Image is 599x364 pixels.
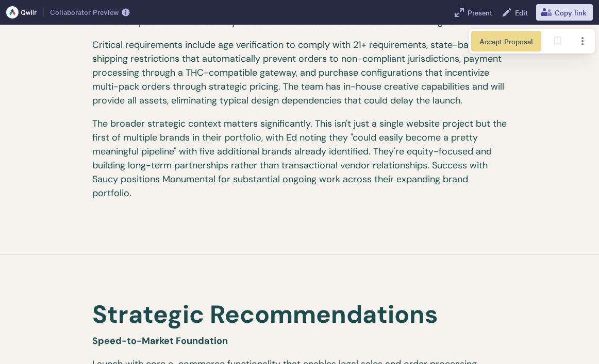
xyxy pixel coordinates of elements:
[572,31,593,51] button: Page options
[92,38,507,117] p: Critical requirements include age verification to comply with 21+ requirements, state-based shipp...
[92,298,438,331] span: Strategic Recommendations
[92,335,228,347] span: Speed-to-Market Foundation
[465,8,492,16] span: Present
[479,36,533,47] span: Accept Proposal
[120,6,132,19] button: More info
[2,4,41,21] button: Qwilr logo
[496,4,532,21] a: Edit
[92,117,507,210] p: The broader strategic context matters significantly. This isn't just a single website project but...
[536,4,593,21] button: Copy link
[50,8,119,17] span: Collaborator Preview
[555,8,587,16] span: Copy link
[471,31,541,51] button: Accept Proposal
[513,8,528,16] span: Edit
[6,6,37,19] img: Qwilr logo
[449,4,496,21] button: Present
